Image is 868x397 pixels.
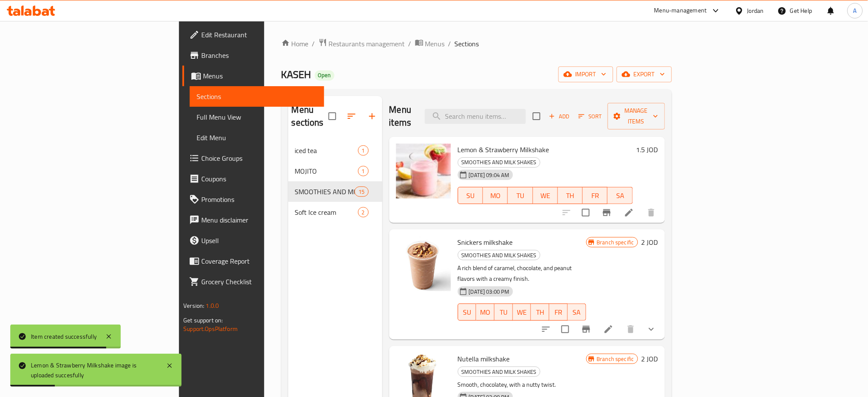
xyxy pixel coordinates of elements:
div: MOJITO [295,166,358,176]
a: Grocery Checklist [182,271,324,292]
span: Branch specific [594,238,638,247]
span: Branch specific [594,355,638,363]
button: Manage items [608,103,665,129]
span: A [853,6,857,15]
span: WE [537,189,555,202]
a: Sections [190,86,324,107]
button: TH [558,187,583,204]
a: Menus [415,38,445,49]
span: SMOOTHIES AND MILK SHAKES [458,250,540,260]
span: SA [571,306,583,319]
button: MO [483,187,508,204]
button: SA [608,187,632,204]
span: 2 [358,208,368,217]
h6: 1.5 JOD [636,144,658,156]
a: Full Menu View [190,107,324,127]
button: TU [495,304,513,321]
span: Snickers milkshake [458,236,513,249]
span: Menus [425,39,445,49]
div: Jordan [747,6,764,15]
span: FR [586,189,604,202]
a: Restaurants management [319,38,405,49]
button: export [617,66,672,82]
span: 1 [358,147,368,155]
span: iced tea [295,145,358,156]
button: SA [568,304,586,321]
button: Add [546,110,573,123]
div: SMOOTHIES AND MILK SHAKES [458,157,540,168]
span: MO [480,306,491,319]
span: Promotions [201,194,317,205]
div: MOJITO1 [288,161,382,181]
span: Edit Menu [197,132,317,143]
button: TH [531,304,549,321]
span: Full Menu View [197,112,317,122]
a: Edit Menu [190,127,324,148]
span: Sort [579,111,602,121]
span: Add [548,111,571,121]
span: Menu disclaimer [201,215,317,225]
img: Snickers milkshake [396,236,451,291]
span: Grocery Checklist [201,277,317,287]
div: SMOOTHIES AND MILK SHAKES [458,250,540,260]
p: A rich blend of caramel, chocolate, and peanut flavors with a creamy finish. [458,263,586,284]
span: 15 [355,188,368,196]
a: Promotions [182,189,324,210]
p: Smooth, chocolatey, with a nutty twist. [458,379,586,390]
button: delete [620,319,641,340]
span: Version: [183,300,204,311]
span: Coverage Report [201,256,317,266]
span: SMOOTHIES AND MILK SHAKES [458,367,540,377]
span: Sort sections [341,106,362,126]
button: show more [641,319,662,340]
a: Coupons [182,168,324,189]
a: Choice Groups [182,148,324,168]
li: / [448,39,451,49]
div: items [355,186,368,197]
div: Menu-management [654,6,707,16]
span: 1.0.0 [206,300,219,311]
button: FR [583,187,608,204]
button: SU [458,304,477,321]
button: TU [508,187,533,204]
span: TH [561,189,579,202]
span: Menus [203,71,317,81]
span: Branches [201,50,317,60]
a: Branches [182,45,324,66]
button: sort-choices [536,319,556,340]
span: Get support on: [183,315,223,326]
span: Manage items [614,105,658,127]
span: FR [553,306,564,319]
span: Lemon & Strawberry Milkshake [458,143,549,156]
span: Choice Groups [201,153,317,163]
a: Menu disclaimer [182,210,324,230]
span: Add item [546,110,573,123]
span: Sections [197,91,317,102]
div: iced tea1 [288,140,382,161]
span: SU [462,306,473,319]
span: TU [511,189,529,202]
span: Select section [528,107,546,125]
a: Menus [182,66,324,86]
nav: breadcrumb [281,38,672,49]
span: SA [611,189,629,202]
span: export [623,69,665,80]
span: SU [462,189,480,202]
a: Edit menu item [624,208,634,218]
span: Coupons [201,174,317,184]
span: Sort items [573,110,608,123]
h6: 2 JOD [641,353,658,365]
div: Soft Ice cream2 [288,202,382,223]
div: SMOOTHIES AND MILK SHAKES15 [288,181,382,202]
span: Select to update [556,320,574,338]
div: SMOOTHIES AND MILK SHAKES [458,367,540,377]
button: Branch-specific-item [597,202,617,223]
span: Soft Ice cream [295,207,358,217]
span: SMOOTHIES AND MILK SHAKES [458,157,540,167]
div: items [358,166,369,176]
button: delete [641,202,662,223]
span: Restaurants management [329,39,405,49]
span: TH [534,306,546,319]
